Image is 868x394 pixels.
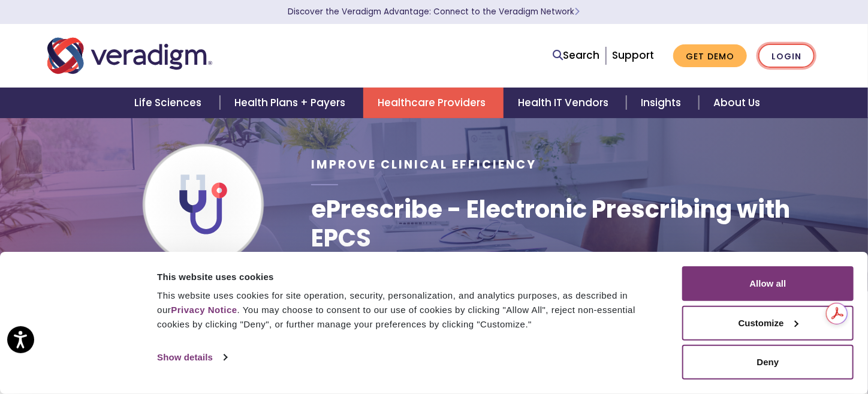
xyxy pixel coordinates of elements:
h1: ePrescribe - Electronic Prescribing with EPCS [311,195,821,252]
a: Discover the Veradigm Advantage: Connect to the Veradigm NetworkLearn More [288,6,580,17]
span: Improve Clinical Efficiency [311,157,537,173]
img: Veradigm logo [47,36,212,76]
div: This website uses cookies for site operation, security, personalization, and analytics purposes, ... [157,288,668,332]
button: Customize [682,306,854,341]
a: Privacy Notice [171,305,237,315]
a: Health IT Vendors [504,88,626,118]
button: Deny [682,345,854,380]
a: Login [758,44,815,68]
a: Search [553,47,599,64]
a: Life Sciences [120,88,220,118]
span: Learn More [575,6,580,17]
button: Allow all [682,266,854,301]
a: Show details [157,348,227,366]
a: Healthcare Providers [363,88,504,118]
a: Insights [626,88,699,118]
div: This website uses cookies [157,270,668,284]
a: About Us [699,88,774,118]
a: Health Plans + Payers [220,88,363,118]
a: Get Demo [673,44,747,68]
a: Support [612,48,654,62]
